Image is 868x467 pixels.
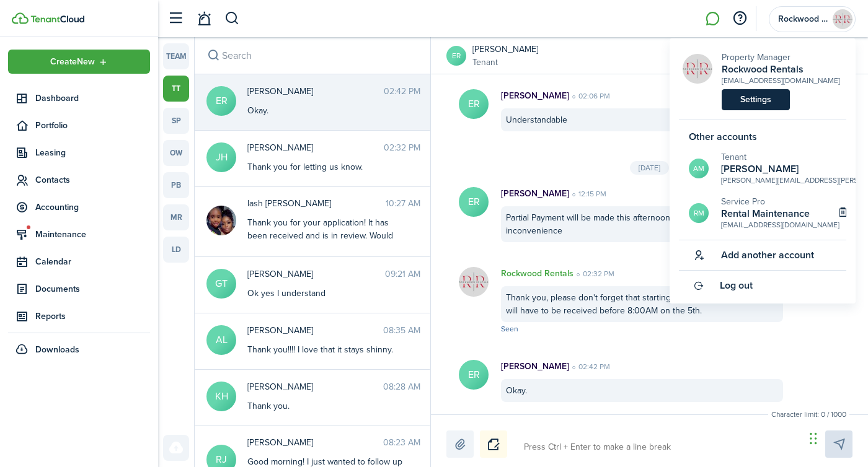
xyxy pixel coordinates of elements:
[501,286,783,322] div: Thank you, please don't forget that starting in October, full payment will have to be received be...
[501,89,569,102] p: [PERSON_NAME]
[192,3,216,35] a: Notifications
[501,187,569,200] p: [PERSON_NAME]
[163,76,189,102] a: tt
[163,204,189,230] a: mr
[163,108,189,134] a: sp
[501,379,783,402] div: Okay.
[459,187,489,217] avatar-text: ER
[247,343,402,356] div: Thank you!!!! I love that it stays shinny.
[35,310,150,323] span: Reports
[163,172,189,198] a: pb
[206,382,236,411] avatar-text: KH
[679,271,846,300] a: Log out
[35,201,150,214] span: Accounting
[163,140,189,166] a: ow
[722,75,840,86] div: [EMAIL_ADDRESS][DOMAIN_NAME]
[35,119,150,132] span: Portfolio
[480,430,507,458] button: Notice
[8,304,150,328] a: Reports
[35,146,150,159] span: Leasing
[35,282,150,295] span: Documents
[247,141,384,154] span: Jerry Hill Jr.
[35,228,150,241] span: Maintenance
[721,219,839,230] div: [EMAIL_ADDRESS][DOMAIN_NAME]
[679,240,814,270] button: Add another account
[35,173,150,186] span: Contacts
[720,280,753,291] span: Log out
[679,129,846,144] h5: Other accounts
[630,161,669,175] div: [DATE]
[721,151,746,164] span: Tenant
[247,104,402,117] div: Okay.
[247,399,402,412] div: Thank you.
[247,216,402,281] div: Thank you for your application! It has been received and is in review. Would you like to schedule...
[778,15,828,24] span: Rockwood Rentals
[35,343,79,356] span: Downloads
[12,12,29,24] img: TenantCloud
[383,436,420,449] time: 08:23 AM
[722,51,790,64] span: Property Manager
[729,8,750,29] button: Open resource center
[383,380,420,393] time: 08:28 AM
[247,380,383,393] span: Kerri Hannah
[386,197,420,210] time: 10:27 AM
[472,43,538,56] a: [PERSON_NAME]
[721,208,839,219] h2: Rental Maintenance
[721,250,814,261] span: Add another account
[383,324,420,337] time: 08:35 AM
[501,108,783,131] div: Understandable
[163,43,189,69] a: team
[35,255,150,268] span: Calendar
[384,141,420,154] time: 02:32 PM
[164,7,187,30] button: Open sidebar
[722,89,790,110] a: Settings
[689,203,709,223] avatar-text: RM
[35,92,150,105] span: Dashboard
[459,360,489,390] avatar-text: ER
[446,46,466,66] a: ER
[205,47,222,64] button: Search
[247,324,383,337] span: Amber Lewis
[163,237,189,263] a: ld
[206,206,236,235] img: lash lashley
[806,408,868,467] iframe: Chat Widget
[206,325,236,355] avatar-text: AL
[384,85,420,98] time: 02:42 PM
[224,8,240,29] button: Search
[833,9,852,29] img: Rockwood Rentals
[247,436,383,449] span: Rachel Joiner
[8,86,150,110] a: Dashboard
[459,267,489,297] img: Rockwood Rentals
[247,85,384,98] span: Ebonee Robertson
[501,206,783,242] div: Partial Payment will be made this afternoon. Sorry for the inconvenience
[206,269,236,299] avatar-text: GT
[8,50,150,74] button: Open menu
[569,361,610,372] time: 02:42 PM
[50,58,95,66] span: Create New
[247,197,386,210] span: lash lashley
[206,86,236,116] avatar-text: ER
[206,142,236,172] avatar-text: JH
[195,37,430,74] input: search
[569,188,606,199] time: 12:15 PM
[569,90,610,102] time: 02:06 PM
[459,89,489,119] avatar-text: ER
[247,160,402,173] div: Thank you for letting us know.
[247,287,402,300] div: Ok yes I understand
[768,409,849,420] small: Character limit: 0 / 1000
[247,268,385,281] span: Gina Toney
[683,54,712,84] img: Rockwood Rentals
[385,268,420,281] time: 09:21 AM
[810,420,817,457] div: Drag
[689,159,709,178] avatar-text: AM
[501,267,573,280] p: Rockwood Rentals
[472,56,538,69] a: Tenant
[501,360,569,373] p: [PERSON_NAME]
[722,64,840,75] a: Rockwood Rentals
[573,268,614,279] time: 02:32 PM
